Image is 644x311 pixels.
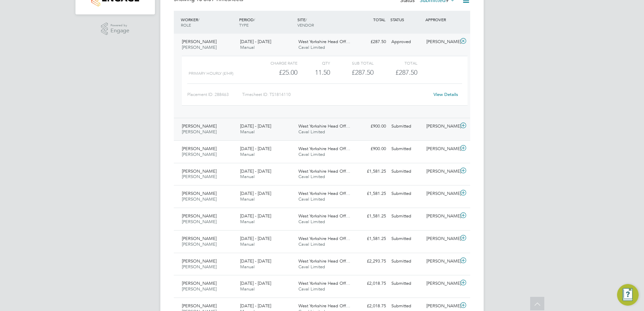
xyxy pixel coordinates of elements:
[298,123,350,129] span: West Yorkshire Head Off…
[240,264,255,270] span: Manual
[240,191,271,196] span: [DATE] - [DATE]
[389,188,424,199] div: Submitted
[182,213,217,219] span: [PERSON_NAME]
[298,258,350,264] span: West Yorkshire Head Off…
[240,236,271,241] span: [DATE] - [DATE]
[179,13,237,31] div: WORKER
[424,166,459,177] div: [PERSON_NAME]
[298,174,325,179] span: Caval Limited
[182,123,217,129] span: [PERSON_NAME]
[354,278,389,289] div: £2,018.75
[298,151,325,157] span: Caval Limited
[374,59,417,67] div: Total
[239,22,249,28] span: TYPE
[354,256,389,267] div: £2,293.75
[182,286,217,292] span: [PERSON_NAME]
[298,39,350,44] span: West Yorkshire Head Off…
[182,196,217,202] span: [PERSON_NAME]
[433,92,458,97] a: View Details
[240,303,271,309] span: [DATE] - [DATE]
[101,23,130,35] a: Powered byEngage
[389,121,424,132] div: Submitted
[298,236,350,241] span: West Yorkshire Head Off…
[330,59,374,67] div: Sub Total
[298,303,350,309] span: West Yorkshire Head Off…
[354,121,389,132] div: £900.00
[254,17,255,22] span: /
[617,284,639,306] button: Engage Resource Center
[424,278,459,289] div: [PERSON_NAME]
[237,13,296,31] div: PERIOD
[424,36,459,47] div: [PERSON_NAME]
[240,258,271,264] span: [DATE] - [DATE]
[182,241,217,247] span: [PERSON_NAME]
[354,36,389,47] div: £287.50
[254,67,297,78] div: £25.00
[296,13,354,31] div: SITE
[389,278,424,289] div: Submitted
[182,303,217,309] span: [PERSON_NAME]
[240,286,255,292] span: Manual
[254,59,297,67] div: Charge rate
[354,211,389,222] div: £1,581.25
[110,28,129,34] span: Engage
[424,256,459,267] div: [PERSON_NAME]
[424,188,459,199] div: [PERSON_NAME]
[182,280,217,286] span: [PERSON_NAME]
[424,13,459,26] div: APPROVER
[298,146,350,151] span: West Yorkshire Head Off…
[298,213,350,219] span: West Yorkshire Head Off…
[182,219,217,224] span: [PERSON_NAME]
[187,89,242,100] div: Placement ID: 288463
[198,17,199,22] span: /
[242,89,429,100] div: Timesheet ID: TS1814110
[389,36,424,47] div: Approved
[240,123,271,129] span: [DATE] - [DATE]
[373,17,385,22] span: TOTAL
[298,191,350,196] span: West Yorkshire Head Off…
[389,143,424,154] div: Submitted
[110,23,129,28] span: Powered by
[240,44,255,50] span: Manual
[395,68,417,76] span: £287.50
[182,174,217,179] span: [PERSON_NAME]
[389,211,424,222] div: Submitted
[354,166,389,177] div: £1,581.25
[389,233,424,244] div: Submitted
[182,236,217,241] span: [PERSON_NAME]
[298,129,325,135] span: Caval Limited
[298,286,325,292] span: Caval Limited
[424,143,459,154] div: [PERSON_NAME]
[298,219,325,224] span: Caval Limited
[298,168,350,174] span: West Yorkshire Head Off…
[182,264,217,270] span: [PERSON_NAME]
[182,168,217,174] span: [PERSON_NAME]
[240,151,255,157] span: Manual
[297,67,330,78] div: 11.50
[189,71,233,76] span: Primary Hourly (£/HR)
[389,256,424,267] div: Submitted
[182,129,217,135] span: [PERSON_NAME]
[240,174,255,179] span: Manual
[298,196,325,202] span: Caval Limited
[182,44,217,50] span: [PERSON_NAME]
[240,213,271,219] span: [DATE] - [DATE]
[297,22,314,28] span: VENDOR
[297,59,330,67] div: QTY
[354,143,389,154] div: £900.00
[240,39,271,44] span: [DATE] - [DATE]
[181,22,191,28] span: ROLE
[389,13,424,26] div: STATUS
[298,44,325,50] span: Caval Limited
[240,168,271,174] span: [DATE] - [DATE]
[354,233,389,244] div: £1,581.25
[182,39,217,44] span: [PERSON_NAME]
[298,264,325,270] span: Caval Limited
[298,280,350,286] span: West Yorkshire Head Off…
[354,188,389,199] div: £1,581.25
[240,146,271,151] span: [DATE] - [DATE]
[182,146,217,151] span: [PERSON_NAME]
[389,166,424,177] div: Submitted
[305,17,307,22] span: /
[330,67,374,78] div: £287.50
